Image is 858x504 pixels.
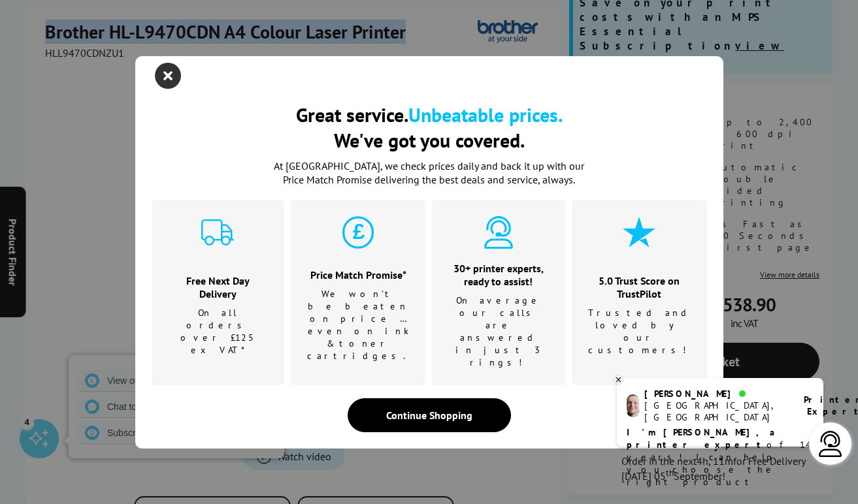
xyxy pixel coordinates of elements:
p: On average our calls are answered in just 3 rings! [448,294,549,369]
b: I'm [PERSON_NAME], a printer expert [627,426,779,450]
img: price-promise-cyan.svg [342,216,374,249]
h2: Great service. We've got you covered. [152,102,707,153]
h3: 5.0 Trust Score on TrustPilot [588,274,691,300]
img: expert-cyan.svg [482,216,515,249]
button: close modal [158,66,178,86]
h3: Free Next Day Delivery [168,274,269,300]
p: Trusted and loved by our customers! [588,307,691,356]
img: user-headset-light.svg [817,431,844,457]
h3: 30+ printer experts, ready to assist! [448,262,549,288]
p: of 14 years! I can help you choose the right product [627,426,814,488]
p: At [GEOGRAPHIC_DATA], we check prices daily and back it up with our Price Match Promise deliverin... [266,159,593,187]
img: ashley-livechat.png [627,394,639,417]
div: [GEOGRAPHIC_DATA], [GEOGRAPHIC_DATA] [644,400,787,423]
p: We won't be beaten on price …even on ink & toner cartridges. [307,288,409,362]
b: Unbeatable prices. [408,102,563,127]
p: On all orders over £125 ex VAT* [168,307,269,356]
div: Continue Shopping [348,398,511,432]
img: star-cyan.svg [623,216,655,249]
div: [PERSON_NAME] [644,388,787,400]
img: delivery-cyan.svg [201,216,234,249]
h3: Price Match Promise* [307,268,409,281]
